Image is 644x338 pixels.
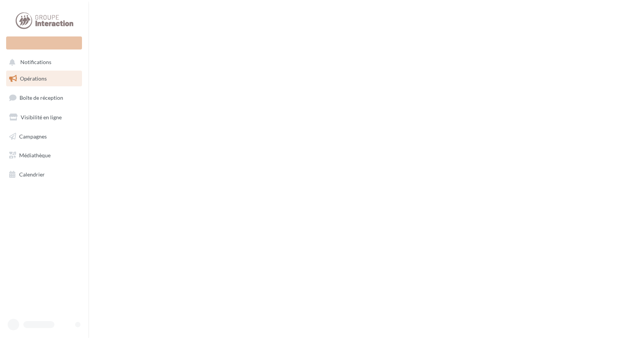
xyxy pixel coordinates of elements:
[5,109,84,125] a: Visibilité en ligne
[5,71,84,87] a: Opérations
[20,75,47,82] span: Opérations
[19,152,51,158] span: Médiathèque
[20,59,51,66] span: Notifications
[6,36,82,49] div: Nouvelle campagne
[5,167,84,183] a: Calendrier
[5,129,84,145] a: Campagnes
[5,147,84,163] a: Médiathèque
[19,171,45,178] span: Calendrier
[5,89,84,106] a: Boîte de réception
[19,133,47,139] span: Campagnes
[21,114,62,120] span: Visibilité en ligne
[20,94,63,101] span: Boîte de réception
